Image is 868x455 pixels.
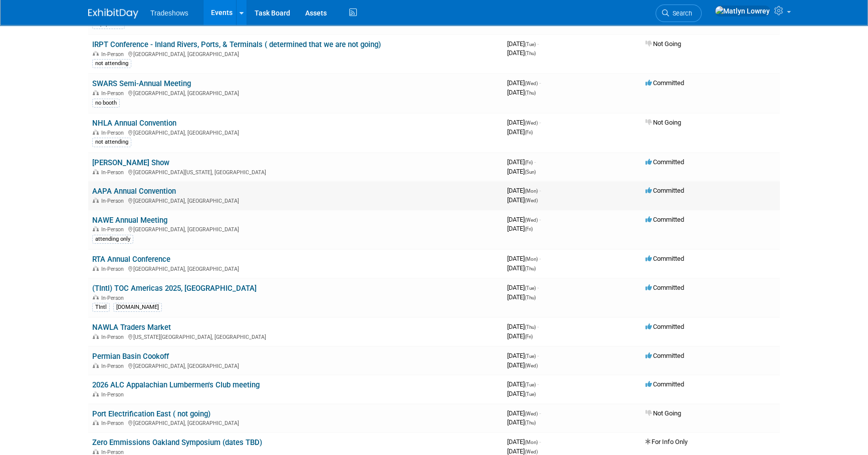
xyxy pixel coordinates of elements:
span: - [537,323,539,330]
span: In-Person [101,295,127,301]
div: [GEOGRAPHIC_DATA], [GEOGRAPHIC_DATA] [92,418,499,426]
span: (Thu) [525,324,536,330]
div: [GEOGRAPHIC_DATA], [GEOGRAPHIC_DATA] [92,225,499,233]
span: In-Person [101,334,127,340]
span: [DATE] [507,332,533,340]
div: [GEOGRAPHIC_DATA], [GEOGRAPHIC_DATA] [92,196,499,204]
span: [DATE] [507,225,533,232]
span: (Sun) [525,169,536,175]
span: [DATE] [507,409,541,417]
div: [GEOGRAPHIC_DATA], [GEOGRAPHIC_DATA] [92,361,499,369]
span: [DATE] [507,196,538,204]
span: - [534,158,536,166]
span: In-Person [101,391,127,398]
div: [GEOGRAPHIC_DATA], [GEOGRAPHIC_DATA] [92,89,499,97]
span: Committed [645,284,684,291]
img: In-Person Event [93,391,99,396]
span: In-Person [101,266,127,272]
span: (Wed) [525,120,538,126]
a: NAWE Annual Meeting [92,216,167,225]
span: Committed [645,323,684,330]
span: (Tue) [525,391,536,397]
a: AAPA Annual Convention [92,187,176,196]
span: (Mon) [525,256,538,262]
span: Committed [645,79,684,87]
span: (Wed) [525,363,538,368]
span: [DATE] [507,447,538,455]
span: [DATE] [507,418,536,426]
span: Committed [645,187,684,194]
span: Not Going [645,409,681,417]
span: Committed [645,255,684,262]
span: In-Person [101,420,127,426]
span: [DATE] [507,89,536,96]
span: (Wed) [525,198,538,203]
span: (Wed) [525,81,538,86]
img: In-Person Event [93,295,99,300]
span: In-Person [101,51,127,58]
span: [DATE] [507,255,541,262]
span: (Fri) [525,334,533,339]
span: [DATE] [507,380,539,388]
span: - [539,119,541,126]
div: no booth [92,99,120,108]
span: [DATE] [507,40,539,48]
img: In-Person Event [93,420,99,425]
span: - [539,255,541,262]
span: In-Person [101,226,127,233]
a: NHLA Annual Convention [92,119,176,128]
img: In-Person Event [93,51,99,56]
span: [DATE] [507,361,538,369]
div: [GEOGRAPHIC_DATA], [GEOGRAPHIC_DATA] [92,128,499,136]
a: (TIntl) TOC Americas 2025, [GEOGRAPHIC_DATA] [92,284,257,293]
span: In-Person [101,363,127,369]
div: attending only [92,235,133,244]
span: [DATE] [507,293,536,301]
a: 2026 ALC Appalachian Lumbermen's Club meeting [92,380,260,389]
span: [DATE] [507,390,536,397]
a: Search [656,5,702,22]
span: - [539,187,541,194]
span: [DATE] [507,128,533,136]
span: - [539,216,541,223]
div: [DOMAIN_NAME] [113,303,162,312]
span: (Thu) [525,266,536,271]
a: Permian Basin Cookoff [92,352,169,361]
div: TIntl [92,303,110,312]
span: (Thu) [525,420,536,425]
div: [GEOGRAPHIC_DATA][US_STATE], [GEOGRAPHIC_DATA] [92,168,499,176]
span: (Tue) [525,285,536,291]
span: (Mon) [525,439,538,445]
span: Committed [645,216,684,223]
span: [DATE] [507,264,536,272]
span: [DATE] [507,323,539,330]
span: (Thu) [525,90,536,96]
span: Not Going [645,119,681,126]
span: - [537,380,539,388]
span: - [539,79,541,87]
a: [PERSON_NAME] Show [92,158,169,167]
a: NAWLA Traders Market [92,323,171,332]
span: In-Person [101,169,127,176]
span: (Wed) [525,217,538,223]
img: In-Person Event [93,334,99,339]
span: [DATE] [507,352,539,359]
span: (Thu) [525,51,536,56]
span: - [537,40,539,48]
span: [DATE] [507,79,541,87]
a: RTA Annual Conference [92,255,170,264]
img: In-Person Event [93,266,99,271]
span: [DATE] [507,49,536,57]
span: [DATE] [507,158,536,166]
div: [US_STATE][GEOGRAPHIC_DATA], [GEOGRAPHIC_DATA] [92,332,499,340]
img: In-Person Event [93,130,99,135]
span: (Mon) [525,188,538,194]
span: In-Person [101,198,127,204]
span: For Info Only [645,438,688,445]
span: [DATE] [507,284,539,291]
img: In-Person Event [93,198,99,203]
span: Committed [645,158,684,166]
span: (Fri) [525,226,533,232]
span: Not Going [645,40,681,48]
div: [GEOGRAPHIC_DATA], [GEOGRAPHIC_DATA] [92,50,499,58]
